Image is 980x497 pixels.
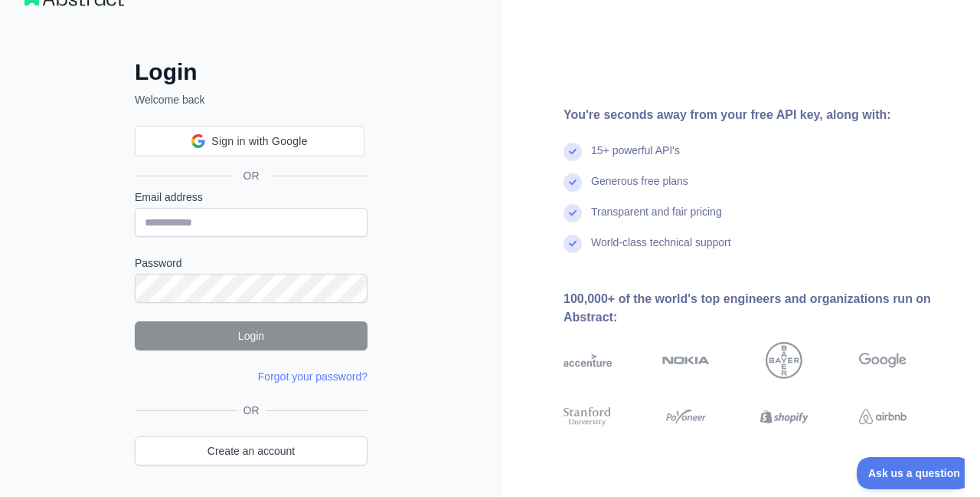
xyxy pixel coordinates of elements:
[135,189,367,205] label: Email address
[135,92,367,107] p: Welcome back
[563,143,582,161] img: check mark
[258,370,367,383] a: Forgot your password?
[563,173,582,192] img: check mark
[135,58,367,86] h2: Login
[591,235,731,265] div: World-class technical support
[591,173,688,204] div: Generous free plans
[563,204,582,222] img: check mark
[857,457,965,489] iframe: Toggle Customer Support
[591,204,722,235] div: Transparent and fair pricing
[563,290,955,327] div: 100,000+ of the world's top engineers and organizations run on Abstract:
[237,403,266,418] span: OR
[563,106,955,124] div: You're seconds away from your free API key, along with:
[563,235,582,253] img: check mark
[563,405,612,429] img: stanford university
[766,342,802,379] img: bayer
[231,168,272,183] span: OR
[859,342,907,379] img: google
[135,255,367,271] label: Password
[211,133,307,150] span: Sign in with Google
[662,405,710,429] img: payoneer
[135,321,367,351] button: Login
[662,342,710,379] img: nokia
[760,405,808,429] img: shopify
[135,126,364,156] div: Sign in with Google
[591,143,680,173] div: 15+ powerful API's
[563,342,612,379] img: accenture
[135,436,367,466] a: Create an account
[859,405,907,429] img: airbnb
